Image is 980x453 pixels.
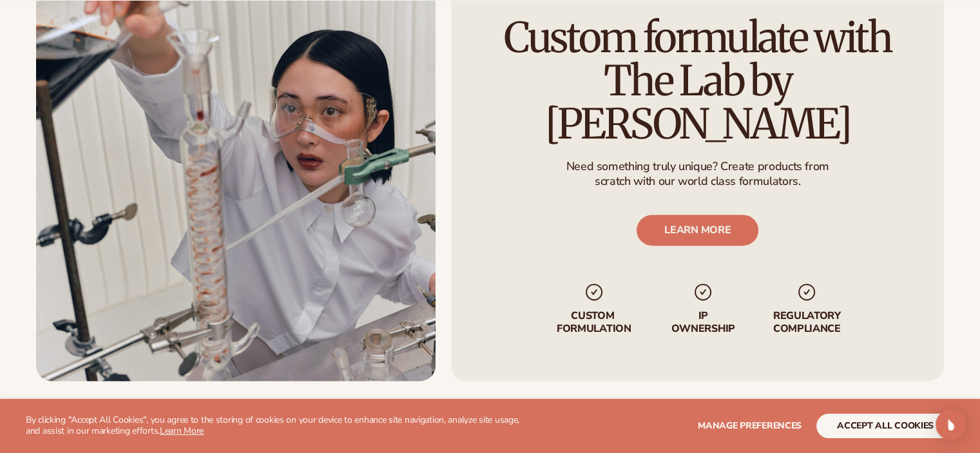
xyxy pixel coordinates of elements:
p: By clicking "Accept All Cookies", you agree to the storing of cookies on your device to enhance s... [26,415,534,437]
p: scratch with our world class formulators. [566,174,829,189]
img: checkmark_svg [796,282,817,302]
p: Custom formulation [553,310,634,334]
span: Manage preferences [698,419,802,432]
div: Open Intercom Messenger [936,409,966,440]
img: checkmark_svg [693,282,713,302]
button: accept all cookies [816,414,954,438]
p: Need something truly unique? Create products from [566,159,829,173]
a: LEARN MORE [637,215,758,246]
img: checkmark_svg [583,282,604,302]
p: regulatory compliance [772,310,841,334]
a: Learn More [160,425,204,437]
h2: Custom formulate with The Lab by [PERSON_NAME] [487,16,908,146]
button: Manage preferences [698,414,802,438]
p: IP Ownership [670,310,736,334]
